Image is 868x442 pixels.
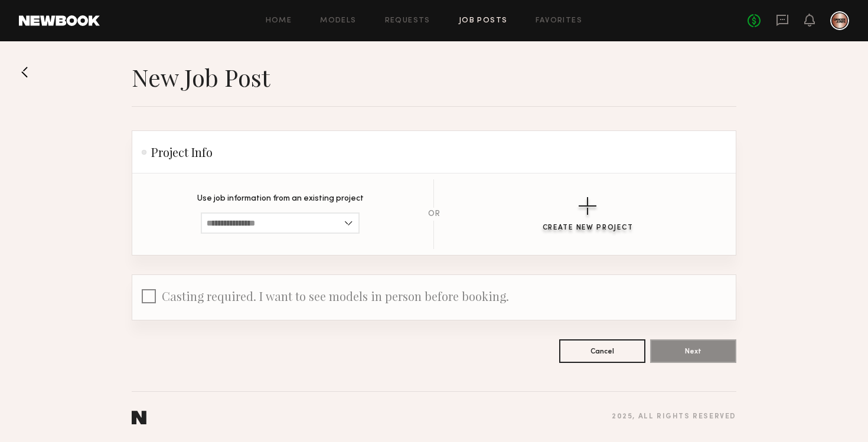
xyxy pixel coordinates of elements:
[543,224,634,232] div: Create New Project
[559,339,645,363] button: Cancel
[320,17,356,25] a: Models
[385,17,430,25] a: Requests
[266,17,292,25] a: Home
[132,63,270,92] h1: New Job Post
[543,197,634,232] button: Create New Project
[197,195,364,203] p: Use job information from an existing project
[536,17,582,25] a: Favorites
[428,210,440,218] div: OR
[142,145,213,159] h2: Project Info
[162,288,509,304] span: Casting required. I want to see models in person before booking.
[650,339,736,363] button: Next
[612,413,736,421] div: 2025 , all rights reserved
[459,17,508,25] a: Job Posts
